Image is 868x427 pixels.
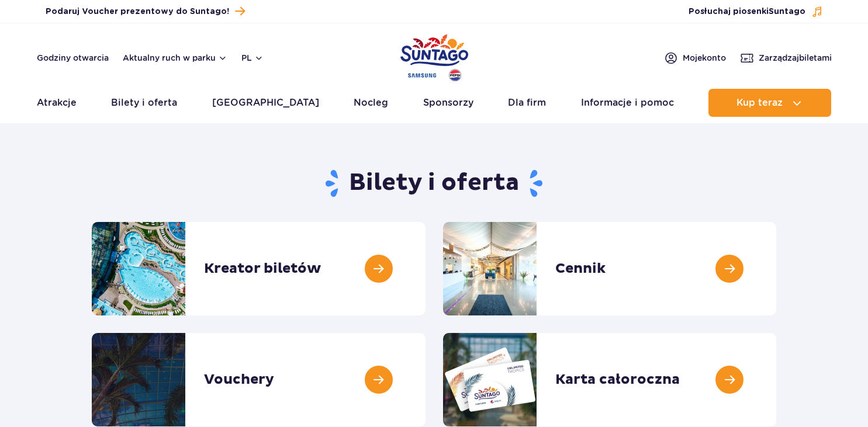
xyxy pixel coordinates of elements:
span: Moje konto [683,52,726,64]
a: Informacje i pomoc [581,89,674,117]
a: Nocleg [354,89,388,117]
span: Posłuchaj piosenki [689,6,805,18]
a: [GEOGRAPHIC_DATA] [212,89,319,117]
a: Zarządzajbiletami [740,51,832,65]
span: Zarządzaj biletami [759,52,832,64]
a: Bilety i oferta [111,89,177,117]
button: pl [241,52,264,64]
a: Dla firm [508,89,546,117]
button: Kup teraz [708,89,831,117]
a: Godziny otwarcia [37,52,109,64]
a: Park of Poland [400,29,468,83]
span: Suntago [769,8,805,16]
button: Posłuchaj piosenkiSuntago [689,6,823,18]
button: Aktualny ruch w parku [123,53,227,63]
a: Atrakcje [37,89,77,117]
a: Sponsorzy [423,89,473,117]
span: Podaruj Voucher prezentowy do Suntago! [46,6,229,18]
h1: Bilety i oferta [92,168,776,199]
a: Podaruj Voucher prezentowy do Suntago! [46,4,245,19]
span: Kup teraz [736,98,783,108]
a: Mojekonto [664,51,726,65]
